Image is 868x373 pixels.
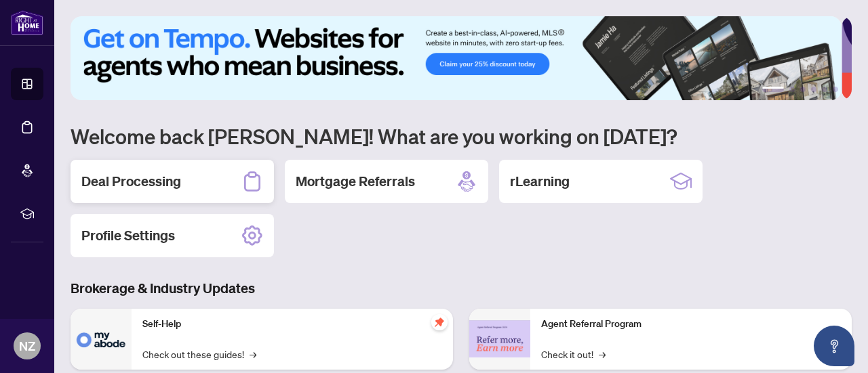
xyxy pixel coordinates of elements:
[296,172,415,191] h2: Mortgage Referrals
[762,87,784,92] button: 1
[541,317,841,332] p: Agent Referral Program
[71,16,842,100] img: Slide 0
[11,10,43,35] img: logo
[833,87,838,92] button: 6
[19,336,35,355] span: NZ
[541,347,606,361] a: Check it out!→
[142,317,442,332] p: Self-Help
[789,87,795,92] button: 2
[81,226,175,245] h2: Profile Settings
[81,172,181,191] h2: Deal Processing
[814,326,854,366] button: Open asap
[431,314,448,330] span: pushpin
[599,347,606,361] span: →
[469,320,530,357] img: Agent Referral Program
[822,87,827,92] button: 5
[510,172,570,191] h2: rLearning
[71,123,852,149] h1: Welcome back [PERSON_NAME]! What are you working on [DATE]?
[800,87,806,92] button: 3
[71,279,852,298] h3: Brokerage & Industry Updates
[811,87,816,92] button: 4
[142,347,256,361] a: Check out these guides!→
[71,309,132,370] img: Self-Help
[250,347,256,361] span: →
